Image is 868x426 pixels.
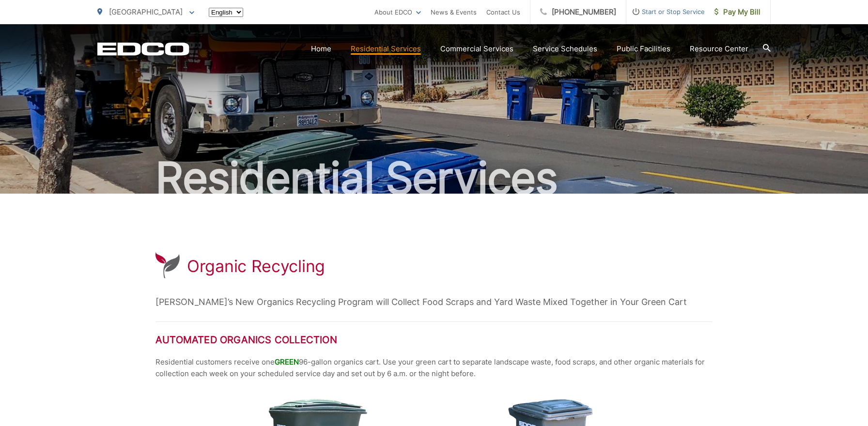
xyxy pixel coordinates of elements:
span: [GEOGRAPHIC_DATA] [109,7,183,16]
a: Commercial Services [440,43,513,55]
a: Residential Services [351,43,421,55]
span: Pay My Bill [714,6,760,18]
h2: Automated Organics Collection [155,334,713,346]
a: News & Events [431,6,477,18]
p: Residential customers receive one 96-gallon organics cart. Use your green cart to separate landsc... [155,356,713,380]
a: Contact Us [486,6,520,18]
a: Public Facilities [617,43,670,55]
h2: Residential Services [97,154,771,202]
a: About EDCO [374,6,421,18]
select: Select a language [209,8,243,17]
a: Service Schedules [533,43,597,55]
a: EDCD logo. Return to the homepage. [97,42,189,56]
p: [PERSON_NAME]’s New Organics Recycling Program will Collect Food Scraps and Yard Waste Mixed Toge... [155,295,713,309]
a: Resource Center [690,43,748,55]
h1: Organic Recycling [187,257,325,276]
a: Home [311,43,331,55]
span: GREEN [275,357,299,366]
